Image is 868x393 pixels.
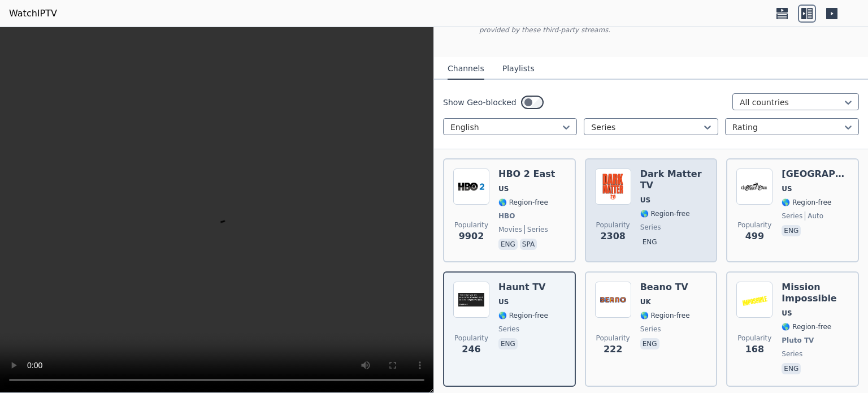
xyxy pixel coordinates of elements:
p: eng [498,338,518,349]
span: US [498,184,509,193]
img: Beano TV [595,282,631,318]
span: 9902 [459,230,484,243]
span: series [498,325,519,334]
span: 🌎 Region-free [640,311,690,320]
img: Mission Impossible [736,282,772,318]
label: Show Geo-blocked [443,97,517,108]
img: Dark Matter TV [595,169,631,205]
span: Pluto TV [782,336,814,345]
span: Popularity [737,334,771,343]
span: series [640,325,661,334]
span: 🌎 Region-free [640,209,690,218]
span: HBO [498,211,515,221]
span: US [498,297,509,306]
h6: Beano TV [640,282,690,293]
span: 🌎 Region-free [782,198,831,207]
h6: Haunt TV [498,282,548,293]
p: eng [640,236,659,248]
h6: Mission Impossible [782,282,849,304]
img: Choppertown [736,169,772,205]
span: series [782,211,802,221]
p: eng [640,338,659,349]
span: series [524,225,548,234]
a: WatchIPTV [9,7,57,20]
span: Popularity [596,334,630,343]
span: US [782,309,792,318]
span: 168 [745,343,764,356]
span: 499 [745,230,764,243]
span: series [640,223,661,232]
span: 🌎 Region-free [498,198,548,207]
p: eng [498,239,518,250]
span: Popularity [737,221,771,230]
p: eng [782,225,801,236]
img: Haunt TV [453,282,489,318]
span: 246 [462,343,480,356]
span: series [782,349,802,359]
span: UK [640,297,651,306]
p: eng [782,363,801,374]
h6: Dark Matter TV [640,169,708,191]
img: HBO 2 East [453,169,489,205]
span: 🌎 Region-free [498,311,548,320]
h6: [GEOGRAPHIC_DATA] [782,169,849,180]
span: US [640,196,650,205]
span: Popularity [454,221,488,230]
span: 222 [604,343,622,356]
span: US [782,184,792,193]
span: Popularity [454,334,488,343]
button: Channels [448,58,484,80]
button: Playlists [502,58,535,80]
h6: HBO 2 East [498,169,555,180]
span: 🌎 Region-free [782,322,831,331]
span: Popularity [596,221,630,230]
span: movies [498,225,522,234]
span: auto [805,211,823,221]
p: spa [520,239,537,250]
span: 2308 [600,230,626,243]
